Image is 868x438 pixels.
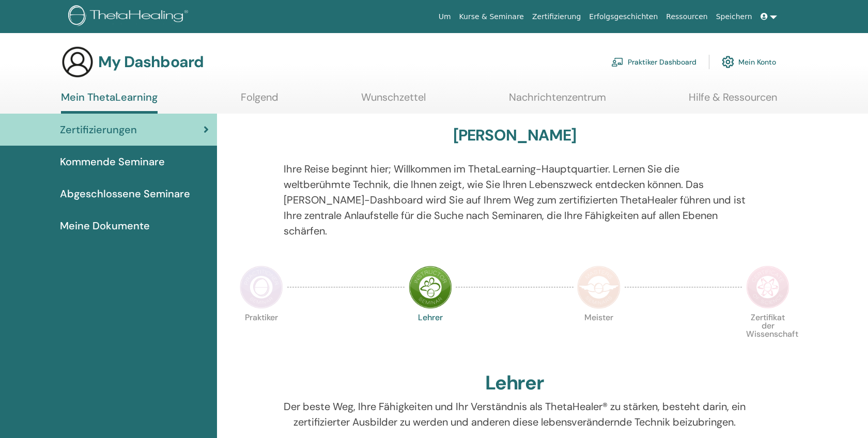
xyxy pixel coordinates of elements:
[509,91,606,111] a: Nachrichtenzentrum
[409,265,452,309] img: Instructor
[60,122,137,137] span: Zertifizierungen
[60,154,165,169] span: Kommende Seminare
[577,265,621,309] img: Master
[60,186,190,201] span: Abgeschlossene Seminare
[61,91,158,114] a: Mein ThetaLearning
[746,314,789,357] p: Zertifikat der Wissenschaft
[361,91,426,111] a: Wunschzettel
[662,7,711,26] a: Ressourcen
[453,126,577,145] h3: [PERSON_NAME]
[284,399,746,430] p: Der beste Weg, Ihre Fähigkeiten und Ihr Verständnis als ThetaHealer® zu stärken, besteht darin, e...
[611,51,696,73] a: Praktiker Dashboard
[241,91,278,111] a: Folgend
[528,7,585,26] a: Zertifizierung
[240,265,283,309] img: Practitioner
[61,45,94,79] img: generic-user-icon.jpg
[611,57,624,67] img: chalkboard-teacher.svg
[68,5,192,28] img: logo.png
[577,314,621,357] p: Meister
[585,7,662,26] a: Erfolgsgeschichten
[722,51,776,73] a: Mein Konto
[284,161,746,239] p: Ihre Reise beginnt hier; Willkommen im ThetaLearning-Hauptquartier. Lernen Sie die weltberühmte T...
[435,7,455,26] a: Um
[722,53,734,71] img: cog.svg
[240,314,283,357] p: Praktiker
[712,7,756,26] a: Speichern
[485,371,545,395] h2: Lehrer
[60,218,150,233] span: Meine Dokumente
[689,91,777,111] a: Hilfe & Ressourcen
[455,7,528,26] a: Kurse & Seminare
[409,314,452,357] p: Lehrer
[746,265,789,309] img: Certificate of Science
[98,53,204,71] h3: My Dashboard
